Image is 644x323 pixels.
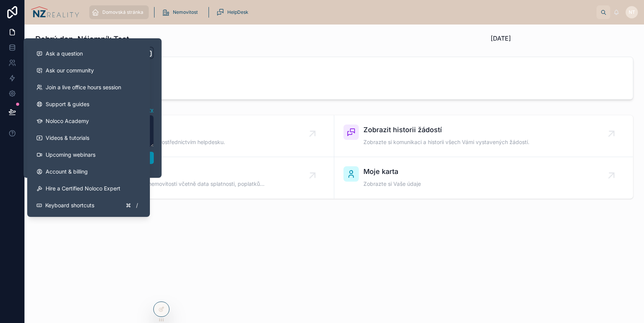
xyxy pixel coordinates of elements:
span: Ask a question [46,50,83,57]
span: Zobrazit historii žádostí [363,125,529,135]
span: Noloco Academy [46,117,89,125]
span: [DATE] [491,34,511,43]
button: Keyboard shortcuts/ [30,197,147,214]
span: Ulice bytu [45,68,624,74]
a: Noloco Academy [30,113,147,130]
a: Join a live office hours session [30,79,147,96]
span: Account & billing [46,168,88,175]
span: Hire a Certified Noloco Expert [46,185,120,192]
span: Keyboard shortcuts [45,202,94,209]
a: Domovská stránka [89,5,149,19]
a: Moje kartaZobrazte si Vaše údaje [334,157,633,198]
a: Vystavit novou žádostZeptejte se nebo požádejte majitele prostřednictvím helpdesku. [36,115,334,157]
a: Nemovitost [160,5,203,19]
a: Upcoming webinars [30,146,147,163]
span: Zobrazte si Vaše údaje [363,180,421,188]
span: Domovská stránka [102,9,143,15]
a: HelpDesk [214,5,254,19]
a: Ulice bytuNa Liškovice 934/5 [36,57,633,99]
span: Moje karta [363,166,421,177]
h1: Dobrý den, Nájemník Test [35,34,129,44]
span: Nemovitost [173,9,198,15]
span: Support & guides [46,100,89,108]
span: Upcoming webinars [46,151,95,159]
a: Support & guides [30,96,147,113]
span: Zobrazte si všechny informace o nemovitosti včetně data splatnosti, poplatků... [65,180,264,188]
span: NT [629,9,635,15]
span: Zobrazte si komunikaci a historii všech Vámi vystavených žádostí. [363,138,529,146]
span: Ask our community [46,67,94,74]
div: scrollable content [85,4,596,21]
button: Hire a Certified Noloco Expert [30,180,147,197]
button: Ask a question [30,45,147,62]
span: HelpDesk [227,9,248,15]
h3: Na Liškovice 934/5 [45,77,624,89]
span: Join a live office hours session [46,84,121,91]
span: / [134,202,140,208]
img: App logo [31,6,79,18]
span: Videos & tutorials [46,134,89,142]
a: Account & billing [30,163,147,180]
span: Nemovitost [65,166,264,177]
a: NemovitostZobrazte si všechny informace o nemovitosti včetně data splatnosti, poplatků... [36,157,334,198]
a: Ask our community [30,62,147,79]
a: Zobrazit historii žádostíZobrazte si komunikaci a historii všech Vámi vystavených žádostí. [334,115,633,157]
a: Videos & tutorials [30,130,147,146]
